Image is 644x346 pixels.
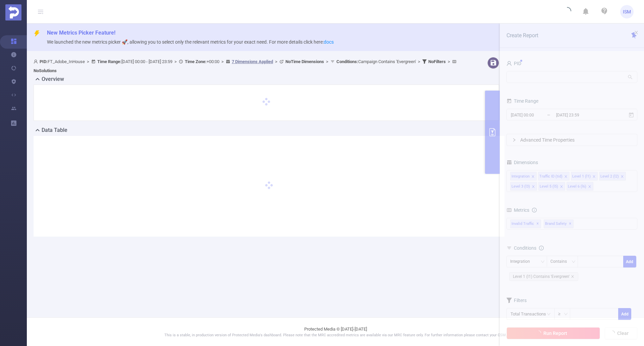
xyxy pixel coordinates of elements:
i: icon: thunderbolt [34,30,40,37]
span: > [273,59,279,64]
span: > [324,59,330,64]
span: > [446,59,452,64]
img: Protected Media [5,4,21,20]
span: FT_Adobe_InHouse [DATE] 00:00 - [DATE] 23:59 +00:00 [34,59,458,73]
b: No Filters [428,59,446,64]
span: New Metrics Picker Feature! [47,30,115,36]
b: PID: [40,59,48,64]
a: docs [324,39,334,45]
footer: Protected Media © [DATE]-[DATE] [27,317,644,346]
span: > [219,59,226,64]
span: ISM [623,5,631,18]
b: Time Zone: [185,59,207,64]
b: No Solutions [34,68,57,73]
b: Time Range: [97,59,121,64]
p: This is a stable, in production version of Protected Media's dashboard. Please note that the MRC ... [44,333,627,338]
i: icon: loading [563,7,571,16]
b: No Time Dimensions [285,59,324,64]
h2: Overview [42,75,64,83]
span: > [416,59,422,64]
span: Campaign Contains 'Evergreen' [336,59,416,64]
span: We launched the new metrics picker 🚀, allowing you to select only the relevant metrics for your e... [47,39,334,45]
i: icon: close [634,30,639,35]
button: icon: close [634,29,639,36]
b: Conditions : [336,59,358,64]
u: 7 Dimensions Applied [232,59,273,64]
span: > [172,59,179,64]
span: > [85,59,91,64]
h2: Data Table [42,126,67,134]
i: icon: user [34,59,40,64]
